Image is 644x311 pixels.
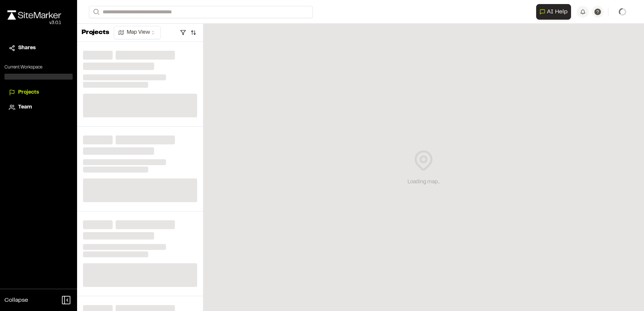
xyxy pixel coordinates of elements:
[18,103,32,111] span: Team
[4,296,28,305] span: Collapse
[82,28,109,38] p: Projects
[9,88,68,97] a: Projects
[408,178,440,186] div: Loading map...
[18,44,36,52] span: Shares
[536,4,571,20] button: Open AI Assistant
[7,20,61,26] div: Oh geez...please don't...
[547,7,568,16] span: AI Help
[9,103,68,111] a: Team
[7,10,61,20] img: rebrand.png
[89,6,102,18] button: Search
[18,88,39,97] span: Projects
[9,44,68,52] a: Shares
[4,64,73,71] p: Current Workspace
[536,4,574,20] div: Open AI Assistant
